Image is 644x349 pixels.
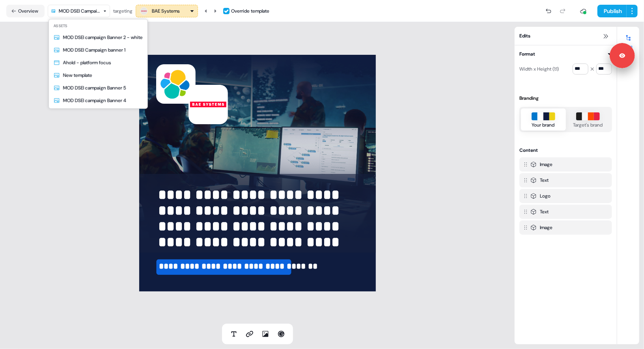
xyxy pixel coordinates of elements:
[63,59,111,67] div: Ahold - platform focus
[50,21,146,31] div: Assets
[63,71,92,79] div: New template
[63,97,126,105] div: MOD DSEI campaign Banner 4
[63,46,125,54] div: MOD DSEI Campaign banner 1
[63,34,143,41] div: MOD DSEI campaign Banner 2 - white
[63,84,126,92] div: MOD DSEI campaign Banner 5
